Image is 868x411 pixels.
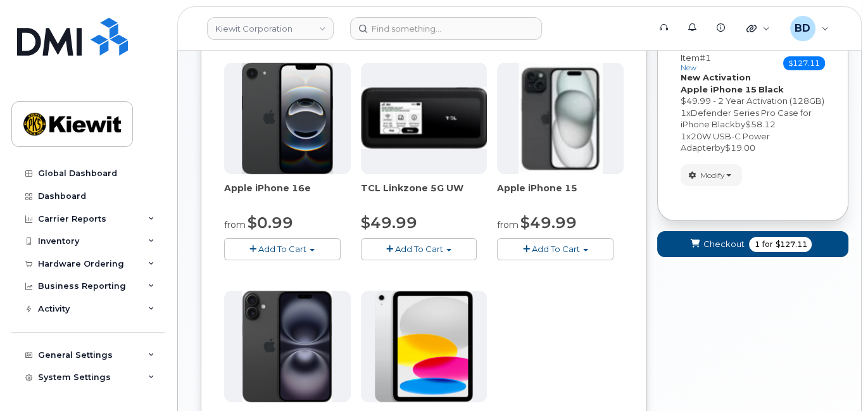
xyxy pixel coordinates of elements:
[813,356,859,402] iframe: Messenger Launcher
[207,17,334,40] a: Kiewit Corporation
[395,244,443,254] span: Add To Cart
[361,213,417,232] span: $49.99
[681,72,751,82] strong: New Activation
[681,84,757,94] strong: Apple iPhone 15
[758,84,784,94] strong: Black
[681,63,696,72] small: new
[681,131,770,153] span: 20W USB-C Power Adapter
[242,63,333,174] img: iphone16e.png
[258,244,306,254] span: Add To Cart
[681,107,825,130] div: x by
[497,219,519,231] small: from
[224,238,341,260] button: Add To Cart
[681,95,825,107] div: $49.99 - 2 Year Activation (128GB)
[657,231,848,257] button: Checkout 1 for $127.11
[681,108,812,130] span: Defender Series Pro Case for iPhone Black
[700,53,711,63] span: #1
[224,219,246,231] small: from
[759,239,775,250] span: for
[703,238,744,250] span: Checkout
[781,16,838,41] div: Barbara Dye
[224,182,351,207] div: Apple iPhone 16e
[520,213,577,232] span: $49.99
[361,238,477,260] button: Add To Cart
[738,16,779,41] div: Quicklinks
[681,108,686,118] span: 1
[532,244,580,254] span: Add To Cart
[700,170,725,181] span: Modify
[745,119,776,129] span: $58.12
[775,239,807,250] span: $127.11
[519,63,603,174] img: iphone15.jpg
[795,21,810,36] span: BD
[248,213,293,232] span: $0.99
[375,291,473,402] img: ipad_11.png
[725,142,755,153] span: $19.00
[242,291,332,402] img: iphone_16_plus.png
[681,53,711,72] h3: Item
[497,182,624,207] div: Apple iPhone 15
[681,130,825,154] div: x by
[783,56,825,70] span: $127.11
[754,239,759,250] span: 1
[497,238,613,260] button: Add To Cart
[350,17,542,40] input: Find something...
[361,87,487,149] img: linkzone5g.png
[361,182,487,207] div: TCL Linkzone 5G UW
[681,164,742,186] button: Modify
[681,131,686,141] span: 1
